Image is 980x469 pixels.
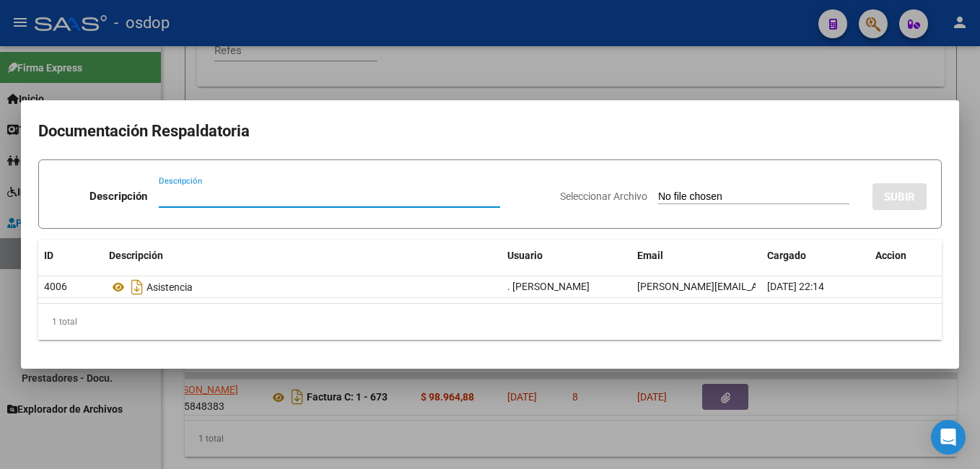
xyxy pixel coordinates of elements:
[502,240,631,271] datatable-header-cell: Usuario
[767,250,806,261] span: Cargado
[44,281,67,292] span: 4006
[631,240,761,271] datatable-header-cell: Email
[870,240,942,271] datatable-header-cell: Accion
[38,118,942,145] h2: Documentación Respaldatoria
[507,250,543,261] span: Usuario
[875,250,906,261] span: Accion
[44,250,53,261] span: ID
[109,250,163,261] span: Descripción
[38,240,103,271] datatable-header-cell: ID
[103,240,502,271] datatable-header-cell: Descripción
[761,240,870,271] datatable-header-cell: Cargado
[767,281,824,292] span: [DATE] 22:14
[89,188,147,205] p: Descripción
[38,304,942,340] div: 1 total
[637,250,663,261] span: Email
[931,420,966,455] div: Open Intercom Messenger
[560,190,647,202] span: Seleccionar Archivo
[507,281,590,292] span: . [PERSON_NAME]
[637,281,952,292] span: [PERSON_NAME][EMAIL_ADDRESS][PERSON_NAME][DOMAIN_NAME]
[128,276,146,299] i: Descargar documento
[884,190,915,203] span: SUBIR
[109,276,496,299] div: Asistencia
[872,183,927,210] button: SUBIR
